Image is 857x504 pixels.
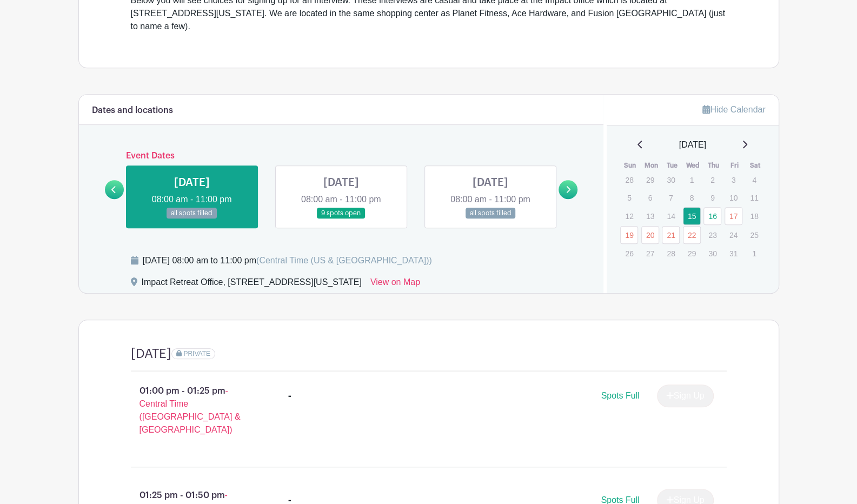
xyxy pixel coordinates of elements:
[124,151,559,161] h6: Event Dates
[683,245,701,262] p: 29
[703,160,724,171] th: Thu
[131,346,171,362] h4: [DATE]
[725,171,742,188] p: 3
[256,256,432,265] span: (Central Time (US & [GEOGRAPHIC_DATA]))
[662,189,680,206] p: 7
[641,189,659,206] p: 6
[703,207,721,225] a: 16
[703,189,721,206] p: 9
[183,350,210,357] span: PRIVATE
[703,227,721,243] p: 23
[745,245,763,262] p: 1
[745,208,763,224] p: 18
[114,380,271,441] p: 01:00 pm - 01:25 pm
[641,245,659,262] p: 27
[725,207,742,225] a: 17
[662,226,680,244] a: 21
[620,171,638,188] p: 28
[641,226,659,244] a: 20
[683,207,701,225] a: 15
[703,171,721,188] p: 2
[725,227,742,243] p: 24
[662,245,680,262] p: 28
[288,389,291,402] div: -
[620,245,638,262] p: 26
[601,391,639,400] span: Spots Full
[745,171,763,188] p: 4
[703,245,721,262] p: 30
[641,208,659,224] p: 13
[745,227,763,243] p: 25
[142,276,362,293] div: Impact Retreat Office, [STREET_ADDRESS][US_STATE]
[143,254,432,267] div: [DATE] 08:00 am to 11:00 pm
[641,171,659,188] p: 29
[370,276,420,293] a: View on Map
[92,105,173,116] h6: Dates and locations
[745,160,766,171] th: Sat
[745,189,763,206] p: 11
[725,245,742,262] p: 31
[139,386,241,434] span: - Central Time ([GEOGRAPHIC_DATA] & [GEOGRAPHIC_DATA])
[725,189,742,206] p: 10
[620,189,638,206] p: 5
[724,160,745,171] th: Fri
[702,105,765,114] a: Hide Calendar
[661,160,682,171] th: Tue
[620,226,638,244] a: 19
[620,160,641,171] th: Sun
[620,208,638,224] p: 12
[662,208,680,224] p: 14
[641,160,662,171] th: Mon
[682,160,703,171] th: Wed
[683,189,701,206] p: 8
[683,226,701,244] a: 22
[662,171,680,188] p: 30
[683,171,701,188] p: 1
[679,138,706,151] span: [DATE]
